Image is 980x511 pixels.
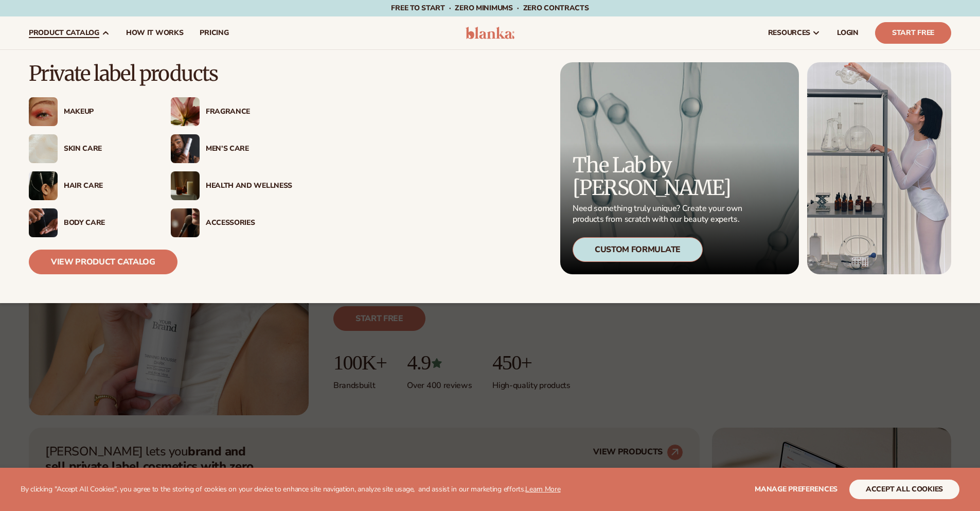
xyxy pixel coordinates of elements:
div: Skin Care [64,145,150,153]
a: LOGIN [829,16,867,49]
img: logo [466,27,514,39]
a: View Product Catalog [29,250,177,274]
img: Candles and incense on table. [171,171,200,200]
a: Pink blooming flower. Fragrance [171,97,292,126]
p: Private label products [29,62,292,85]
span: product catalog [29,29,99,37]
p: Need something truly unique? Create your own products from scratch with our beauty experts. [573,203,745,225]
img: Pink blooming flower. [171,97,200,126]
a: Female with makeup brush. Accessories [171,208,292,237]
span: pricing [200,29,228,37]
img: Cream moisturizer swatch. [29,134,58,163]
img: Female in lab with equipment. [807,62,951,274]
div: Makeup [64,108,150,116]
div: Men’s Care [206,145,292,153]
button: accept all cookies [849,480,959,499]
div: Hair Care [64,182,150,190]
span: resources [768,29,810,37]
a: Microscopic product formula. The Lab by [PERSON_NAME] Need something truly unique? Create your ow... [560,62,799,274]
a: Male hand applying moisturizer. Body Care [29,208,150,237]
span: How It Works [126,29,184,37]
div: Fragrance [206,108,292,116]
a: resources [760,16,829,49]
a: Male holding moisturizer bottle. Men’s Care [171,134,292,163]
img: Female with makeup brush. [171,208,200,237]
a: Female with glitter eye makeup. Makeup [29,97,150,126]
a: pricing [191,16,237,49]
a: How It Works [118,16,192,49]
a: product catalog [21,16,118,49]
img: Male holding moisturizer bottle. [171,134,200,163]
div: Accessories [206,219,292,227]
div: Health And Wellness [206,182,292,190]
a: Female hair pulled back with clips. Hair Care [29,171,150,200]
p: The Lab by [PERSON_NAME] [573,154,745,199]
a: Cream moisturizer swatch. Skin Care [29,134,150,163]
div: Body Care [64,219,150,227]
a: Candles and incense on table. Health And Wellness [171,171,292,200]
div: Custom Formulate [573,237,703,262]
p: By clicking "Accept All Cookies", you agree to the storing of cookies on your device to enhance s... [21,485,561,494]
img: Male hand applying moisturizer. [29,208,58,237]
img: Female hair pulled back with clips. [29,171,58,200]
span: LOGIN [837,29,859,37]
span: Free to start · ZERO minimums · ZERO contracts [391,3,589,13]
a: Start Free [875,22,951,44]
a: Learn More [525,484,560,494]
span: Manage preferences [755,484,838,494]
button: Manage preferences [755,480,838,499]
img: Female with glitter eye makeup. [29,97,58,126]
